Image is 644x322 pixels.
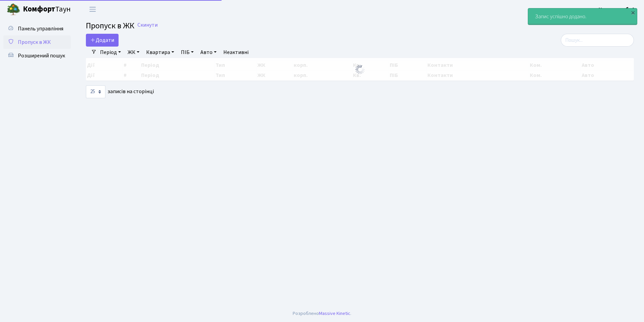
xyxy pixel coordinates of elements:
[84,4,101,15] button: Переключити навігацію
[178,47,196,58] a: ПІБ
[293,310,351,317] div: Розроблено .
[221,47,251,58] a: Неактивні
[143,47,177,58] a: Квартира
[198,47,219,58] a: Авто
[599,5,636,14] a: Консьєрж б. 4.
[18,38,51,46] span: Пропуск в ЖК
[23,4,71,15] span: Таун
[86,85,105,98] select: записів на сторінці
[18,52,65,59] span: Розширений пошук
[599,6,636,13] b: Консьєрж б. 4.
[97,47,124,58] a: Період
[630,9,636,16] div: ×
[319,310,350,317] a: Massive Kinetic
[3,35,71,49] a: Пропуск в ЖК
[86,85,154,98] label: записів на сторінці
[355,64,365,75] img: Обробка...
[3,49,71,62] a: Розширений пошук
[528,8,637,25] div: Запис успішно додано.
[3,22,71,35] a: Панель управління
[137,22,158,28] a: Скинути
[86,20,134,32] span: Пропуск в ЖК
[23,4,55,15] b: Комфорт
[86,34,119,47] a: Додати
[18,25,63,32] span: Панель управління
[561,34,634,47] input: Пошук...
[7,3,20,16] img: logo.png
[90,36,114,44] span: Додати
[125,47,142,58] a: ЖК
